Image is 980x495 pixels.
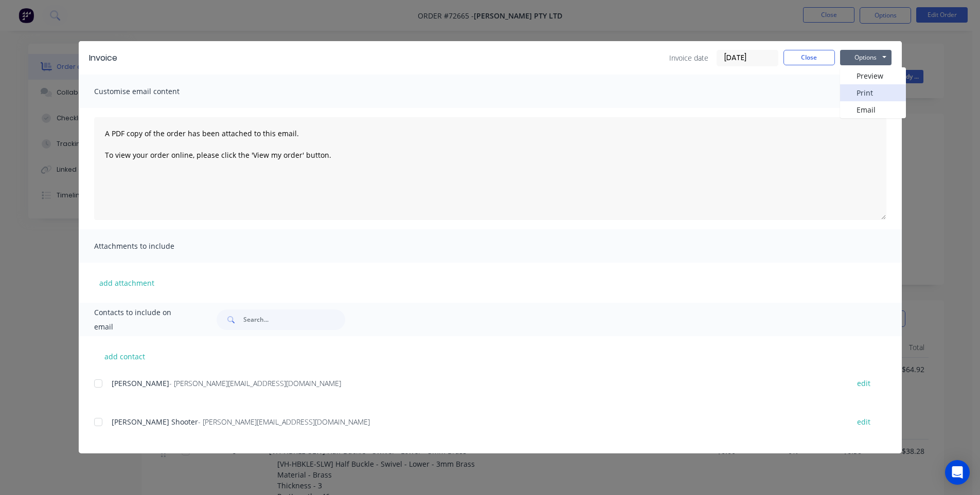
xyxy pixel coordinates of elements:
[243,309,345,330] input: Search...
[945,460,970,485] div: Open Intercom Messenger
[669,52,708,63] span: Invoice date
[94,305,191,334] span: Contacts to include on email
[840,67,906,84] button: Preview
[851,415,877,429] button: edit
[783,50,835,65] button: Close
[840,101,906,118] button: Email
[112,417,198,427] span: [PERSON_NAME] Shooter
[198,417,370,427] span: - [PERSON_NAME][EMAIL_ADDRESS][DOMAIN_NAME]
[94,275,159,290] button: add attachment
[94,239,207,253] span: Attachments to include
[94,349,156,364] button: add contact
[169,378,341,388] span: - [PERSON_NAME][EMAIL_ADDRESS][DOMAIN_NAME]
[840,50,892,65] button: Options
[112,378,169,388] span: [PERSON_NAME]
[89,52,117,64] div: Invoice
[94,84,207,99] span: Customise email content
[94,117,886,220] textarea: A PDF copy of the order has been attached to this email. To view your order online, please click ...
[840,84,906,101] button: Print
[851,376,877,390] button: edit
